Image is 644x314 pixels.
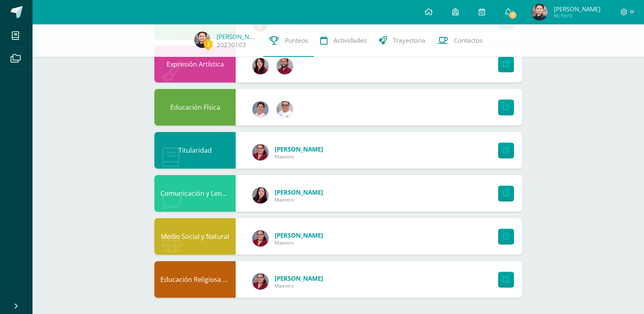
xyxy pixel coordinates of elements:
[277,101,293,117] img: 805811bcaf86086e66a0616b189278fe.png
[275,239,323,246] span: Maestro
[554,5,601,13] span: [PERSON_NAME]
[275,274,323,282] span: [PERSON_NAME]
[277,58,293,74] img: 5d51c81de9bbb3fffc4019618d736967.png
[314,24,373,57] a: Actividades
[252,273,269,290] img: ced593bbe059b44c48742505438c54e8.png
[275,188,323,196] span: [PERSON_NAME]
[393,36,425,45] span: Trayectoria
[252,101,269,117] img: 9abbe43aaafe0ed17d550ebc90d1790c.png
[154,261,236,298] div: Educación Religiosa Escolar
[275,196,323,203] span: Maestro
[554,12,601,19] span: Mi Perfil
[454,36,482,45] span: Contactos
[334,36,366,45] span: Actividades
[285,36,308,45] span: Punteos
[275,282,323,289] span: Maestro
[204,39,212,50] span: 2
[252,230,269,247] img: ced593bbe059b44c48742505438c54e8.png
[252,58,269,74] img: 97d0c8fa0986aa0795e6411a21920e60.png
[373,24,432,57] a: Trayectoria
[154,175,236,212] div: Comunicación y Lenguaje,Idioma Extranjero Inglés
[275,145,323,153] span: [PERSON_NAME]
[275,153,323,160] span: Maestro
[154,89,236,126] div: Educación Física
[154,132,236,169] div: Titularidad
[217,32,257,41] a: [PERSON_NAME]
[508,11,517,19] span: 1
[263,24,314,57] a: Punteos
[275,231,323,239] span: [PERSON_NAME]
[154,218,236,255] div: Medio Social y Natural
[154,46,236,82] div: Expresión Artística
[194,32,210,48] img: 877bfa7a3ca9e9bde7d061fef4b5f18d.png
[252,144,269,160] img: ced593bbe059b44c48742505438c54e8.png
[217,41,246,49] a: 20230103
[252,187,269,204] img: 1354d76387a879e50f6ed6ec9596f394.png
[432,24,488,57] a: Contactos
[531,4,548,20] img: 877bfa7a3ca9e9bde7d061fef4b5f18d.png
